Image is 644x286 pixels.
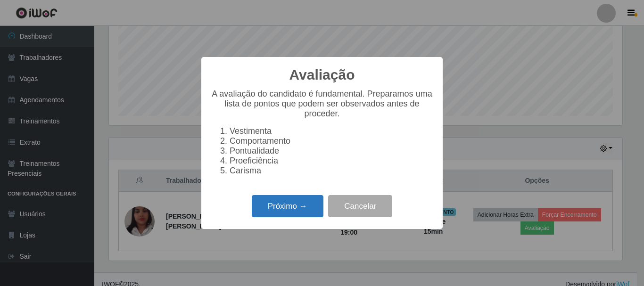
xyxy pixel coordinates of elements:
p: A avaliação do candidato é fundamental. Preparamos uma lista de pontos que podem ser observados a... [211,89,433,119]
li: Carisma [230,166,433,176]
li: Proeficiência [230,156,433,166]
h2: Avaliação [289,66,355,83]
li: Vestimenta [230,126,433,136]
li: Pontualidade [230,146,433,156]
button: Cancelar [328,195,392,217]
li: Comportamento [230,136,433,146]
button: Próximo → [252,195,323,217]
